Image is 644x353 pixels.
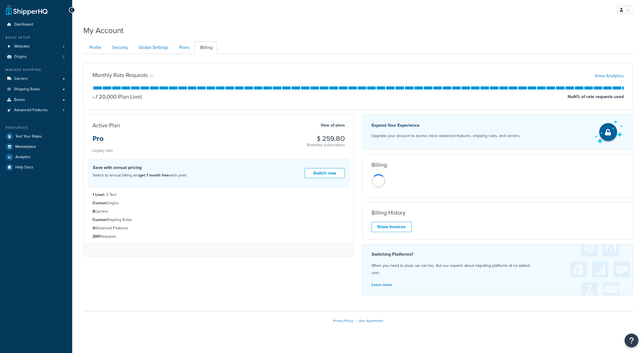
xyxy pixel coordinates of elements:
a: Analytics [4,152,68,162]
span: Analytics [15,155,31,160]
h3: Monthly Rate Requests [92,72,148,78]
p: - [92,93,94,101]
a: Switch now [305,168,345,178]
a: Profile [83,41,106,54]
div: Basic Setup [4,35,68,40]
p: Braintree subscription [307,142,345,148]
a: Origins 2 [4,52,68,62]
h4: Switching Platforms? [372,251,624,258]
a: Carriers [4,74,68,84]
strong: 4 [92,225,95,231]
a: Dashboard [4,19,68,30]
a: Privacy Policy [333,318,353,323]
li: & 3 Test [92,192,345,198]
h3: $ 259.80 [307,135,345,142]
h3: Active Plan [92,122,120,128]
span: / [96,93,97,101]
span: Carriers [14,76,28,81]
li: Carriers [92,208,345,215]
h3: Billing [372,162,387,168]
h3: Billing History [372,210,405,216]
span: | [355,318,356,323]
a: Learn more [372,282,392,288]
h4: Save with annual pricing [93,164,187,171]
span: Help Docs [15,165,33,170]
p: When you need to pivot, we can too. Ask our experts about migrating platforms at no added cost. [372,262,624,277]
span: Marketplace [15,145,36,149]
a: Plans [173,41,194,54]
strong: Custom [92,200,106,206]
a: Shipping Rules [4,84,68,95]
h3: Pro [92,135,113,147]
a: User Agreement [359,318,383,323]
div: Resources [4,125,68,130]
a: ShipperHQ Home [6,4,47,15]
a: Expand Your Experience Upgrade your account to access more advanced features, shipping rules, and... [362,114,633,150]
li: Websites [4,41,68,52]
a: Websites 2 [4,41,68,52]
a: Show Invoices [372,222,412,232]
strong: 20K [92,233,100,239]
small: Legacy plan [92,148,113,153]
span: 2 [62,44,64,49]
a: Marketplace [4,142,68,152]
li: Origins [4,52,68,62]
p: 20,000 Plan Limit [94,93,142,101]
span: 2 [62,54,64,59]
li: Shipping Rules [92,217,345,223]
a: Global Settings [133,41,173,54]
span: Advanced Features [14,108,48,113]
li: Advanced Features [4,105,68,115]
p: Switch to annual billing and each year! [93,172,187,179]
p: Upgrade your account to access more advanced features, shipping rules, and carriers. [372,132,520,140]
a: Billing [194,41,217,54]
a: Security [106,41,132,54]
span: Shipping Rules [14,87,40,92]
span: Boxes [14,98,25,102]
a: Advanced Features 4 [4,105,68,115]
a: View all plans [321,122,345,129]
button: Open Resource Center [625,334,638,347]
strong: get 1 month free [139,172,169,178]
li: Advanced Features [92,225,345,231]
span: Test Your Rates [15,134,42,139]
span: Origins [14,54,27,59]
strong: Custom [92,217,106,223]
p: Expand Your Experience [372,121,520,129]
a: Help Docs [4,162,68,172]
span: Websites [14,44,30,49]
h1: My Account [83,25,123,36]
li: Requests [92,233,345,240]
span: 4 [62,108,64,113]
a: Boxes [4,95,68,105]
li: Origins [92,200,345,206]
div: Manage Shipping [4,68,68,72]
a: View Analytics [595,73,624,79]
p: NaN % of rate requests used [568,93,624,101]
strong: 8 [92,208,95,214]
span: Dashboard [14,22,33,27]
strong: 1 Live [92,192,102,198]
a: Test Your Rates [4,131,68,141]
